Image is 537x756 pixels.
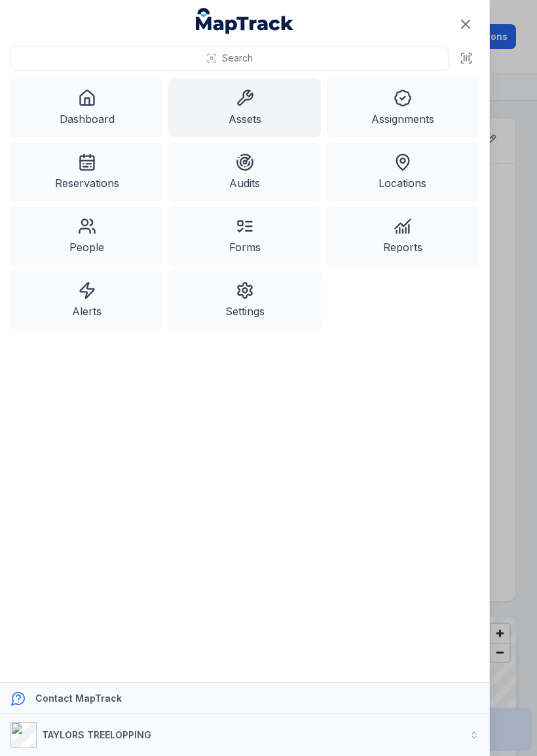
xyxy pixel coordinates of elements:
[222,52,253,65] span: Search
[196,8,294,34] a: MapTrack
[326,143,479,201] a: Locations
[452,10,479,38] button: Close navigation
[168,271,321,330] a: Settings
[10,143,163,201] a: Reservations
[168,143,321,201] a: Audits
[326,78,479,137] a: Assignments
[10,78,163,137] a: Dashboard
[168,207,321,266] a: Forms
[168,78,321,137] a: Assets
[10,207,163,266] a: People
[42,729,151,740] strong: TAYLORS TREELOPPING
[10,271,163,330] a: Alerts
[35,693,122,704] strong: Contact MapTrack
[10,46,449,71] button: Search
[326,207,479,266] a: Reports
